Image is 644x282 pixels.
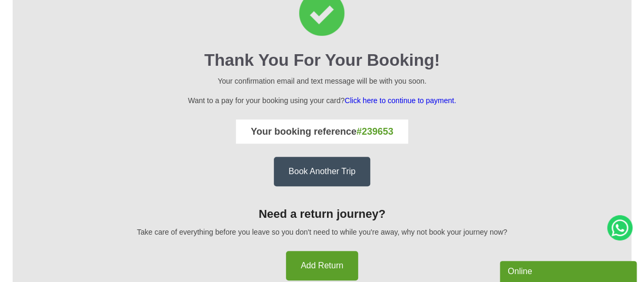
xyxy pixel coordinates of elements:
[286,251,358,280] a: Add Return
[274,157,370,186] a: Book Another Trip
[344,96,456,105] a: Click here to continue to payment.
[27,51,616,70] h2: Thank You for your booking!
[27,226,616,238] p: Take care of everything before you leave so you don't need to while you're away, why not book you...
[500,259,639,282] iframe: chat widget
[356,126,393,137] span: #239653
[27,75,616,87] p: Your confirmation email and text message will be with you soon.
[27,207,616,221] h3: Need a return journey?
[251,126,393,137] strong: Your booking reference
[27,95,616,106] p: Want to a pay for your booking using your card?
